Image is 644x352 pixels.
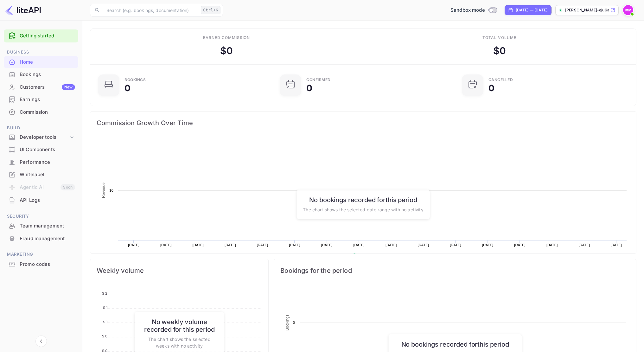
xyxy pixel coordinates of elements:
text: [DATE] [257,243,268,247]
text: [DATE] [418,243,429,247]
div: Team management [20,222,75,230]
div: Earned commission [203,35,250,41]
div: API Logs [20,197,75,204]
span: Business [4,49,78,56]
text: [DATE] [225,243,236,247]
a: Earnings [4,93,78,105]
text: [DATE] [353,243,365,247]
div: 0 [306,84,312,93]
div: Earnings [4,93,78,106]
span: Commission Growth Over Time [97,118,630,128]
span: Weekly volume [97,266,262,276]
text: [DATE] [546,243,558,247]
div: Getting started [4,29,78,42]
input: Search (e.g. bookings, documentation) [103,4,198,16]
div: Earnings [20,96,75,103]
text: [DATE] [160,243,172,247]
img: Mark Philip [623,5,633,15]
div: Total volume [482,35,516,41]
tspan: $ 1 [103,305,107,310]
div: Bookings [4,68,78,81]
div: Bookings [20,71,75,78]
text: 0 [293,321,295,324]
span: Sandbox mode [450,7,485,14]
div: Customers [20,84,75,91]
div: Team management [4,220,78,232]
img: LiteAPI logo [5,5,41,15]
div: Promo codes [20,261,75,268]
text: [DATE] [610,243,622,247]
div: Whitelabel [20,171,75,178]
div: CustomersNew [4,81,78,93]
div: Commission [4,106,78,118]
p: The chart shows the selected date range with no activity [303,206,423,213]
text: [DATE] [578,243,590,247]
div: API Logs [4,194,78,207]
text: [DATE] [289,243,300,247]
span: Marketing [4,251,78,258]
text: [DATE] [128,243,139,247]
text: [DATE] [386,243,397,247]
text: [DATE] [514,243,526,247]
tspan: $ 2 [102,291,107,296]
a: Getting started [20,32,75,40]
a: Whitelabel [4,169,78,180]
div: Switch to Production mode [448,7,500,14]
div: Home [4,56,78,68]
text: $0 [109,189,113,192]
text: [DATE] [482,243,494,247]
tspan: $ 0 [102,334,107,338]
div: Bookings [124,78,146,82]
tspan: $ 1 [103,320,107,324]
div: [DATE] — [DATE] [516,7,547,13]
div: New [62,84,75,90]
text: [DATE] [321,243,333,247]
button: Collapse navigation [35,336,47,347]
span: Bookings for the period [280,266,630,276]
div: Confirmed [306,78,331,82]
span: Security [4,213,78,220]
p: The chart shows the selected weeks with no activity [141,336,218,349]
div: Whitelabel [4,169,78,181]
text: Revenue [359,253,375,258]
text: [DATE] [450,243,461,247]
div: Developer tools [4,132,78,143]
a: UI Components [4,144,78,155]
div: UI Components [20,146,75,153]
div: Performance [20,159,75,166]
a: Promo codes [4,258,78,270]
text: Revenue [101,182,106,198]
h6: No bookings recorded for this period [395,340,515,348]
div: $ 0 [220,44,233,58]
div: Fraud management [4,233,78,245]
a: Bookings [4,68,78,80]
a: Home [4,56,78,68]
a: API Logs [4,194,78,206]
div: Click to change the date range period [505,5,552,15]
span: Build [4,125,78,131]
a: Commission [4,106,78,118]
div: Commission [20,109,75,116]
a: Team management [4,220,78,232]
div: CANCELLED [488,78,513,82]
h6: No bookings recorded for this period [303,196,423,203]
a: CustomersNew [4,81,78,93]
a: Fraud management [4,233,78,244]
p: [PERSON_NAME]-eju6a.nuit... [565,7,609,13]
div: Developer tools [20,134,69,141]
div: Fraud management [20,235,75,242]
div: UI Components [4,144,78,156]
div: Promo codes [4,258,78,271]
a: Performance [4,156,78,168]
text: Bookings [285,315,290,331]
text: [DATE] [192,243,204,247]
div: Performance [4,156,78,169]
div: $ 0 [493,44,506,58]
div: Home [20,59,75,66]
h6: No weekly volume recorded for this period [141,318,218,333]
div: 0 [488,84,494,93]
div: 0 [124,84,131,93]
div: Ctrl+K [201,6,220,14]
